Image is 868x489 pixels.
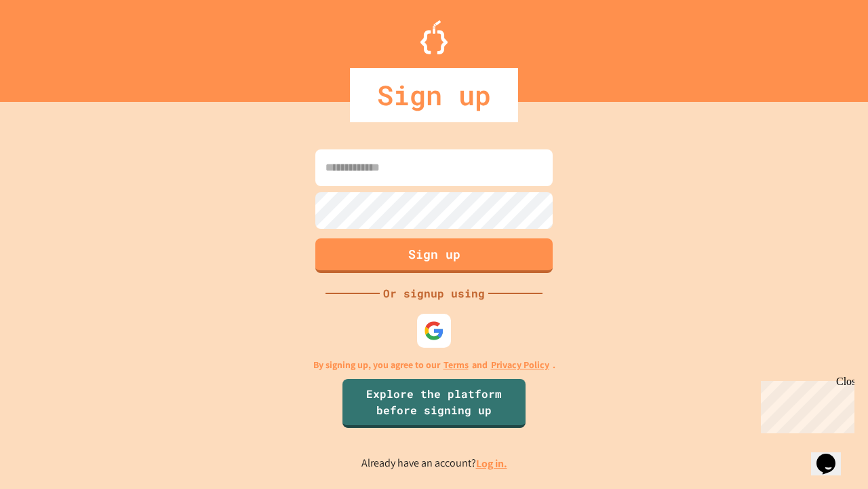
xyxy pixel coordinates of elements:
[313,358,555,372] p: By signing up, you agree to our and .
[755,376,854,433] iframe: chat widget
[315,238,553,273] button: Sign up
[350,68,518,122] div: Sign up
[420,20,448,54] img: Logo.svg
[380,285,488,302] div: Or signup using
[476,456,507,471] a: Log in.
[443,358,469,372] a: Terms
[811,435,854,475] iframe: chat widget
[342,379,526,428] a: Explore the platform before signing up
[491,358,549,372] a: Privacy Policy
[5,5,94,86] div: Chat with us now!Close
[424,321,444,341] img: google-icon.svg
[361,455,507,472] p: Already have an account?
